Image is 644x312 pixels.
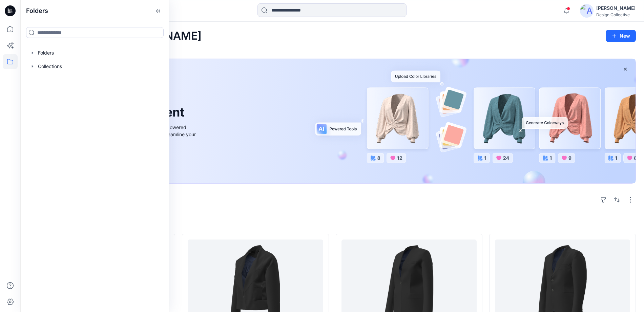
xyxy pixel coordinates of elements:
div: Design Collective [596,12,636,17]
button: New [606,30,636,42]
h4: Styles [28,219,636,227]
img: avatar [580,4,594,18]
div: [PERSON_NAME] [596,4,636,12]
